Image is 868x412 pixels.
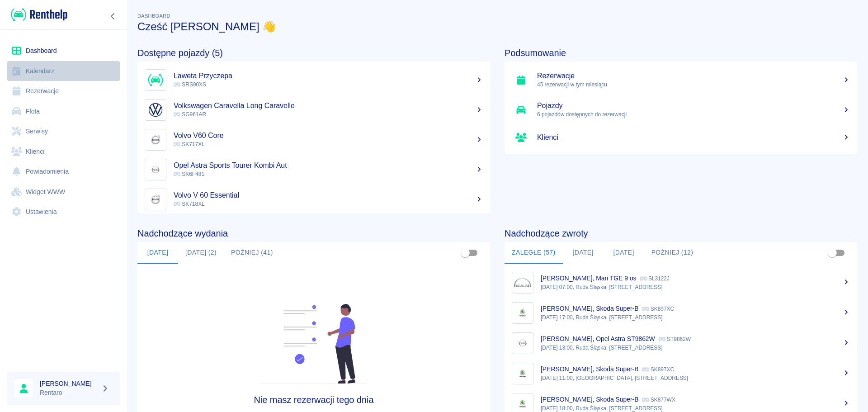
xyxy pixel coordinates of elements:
span: SK6F481 [174,171,204,177]
a: Image[PERSON_NAME], Man TGE 9 os SL3122J[DATE] 07:00, Ruda Śląska, [STREET_ADDRESS] [505,267,857,298]
a: Dashboard [7,41,120,61]
img: Image [147,191,164,208]
button: Zwiń nawigację [106,10,120,22]
a: Kalendarz [7,61,120,81]
h5: Laweta Przyczepa [174,71,483,81]
span: SG961AR [174,111,206,118]
p: [PERSON_NAME], Man TGE 9 os [541,275,637,282]
a: Powiadomienia [7,161,120,182]
a: Serwisy [7,121,120,142]
img: Image [147,161,164,178]
p: ST9862W [659,336,691,342]
a: Image[PERSON_NAME], Opel Astra ST9862W ST9862W[DATE] 13:00, Ruda Śląska, [STREET_ADDRESS] [505,328,857,358]
img: Fleet [255,304,372,384]
a: Rezerwacje [7,81,120,101]
img: Image [514,365,531,382]
a: Ustawienia [7,202,120,222]
h5: Opel Astra Sports Tourer Kombi Aut [174,161,483,170]
h4: Nie masz rezerwacji tego dnia [182,394,446,405]
a: ImageVolvo V 60 Essential SK718XL [137,185,490,214]
img: Image [147,71,164,89]
a: Pojazdy6 pojazdów dostępnych do rezerwacji [505,95,857,125]
span: SK718XL [174,201,205,207]
h4: Dostępne pojazdy (5) [137,47,490,58]
h5: Rezerwacje [537,71,850,81]
p: [DATE] 07:00, Ruda Śląska, [STREET_ADDRESS] [541,283,850,291]
h5: Volvo V 60 Essential [174,191,483,200]
p: SK877WX [642,397,675,403]
h5: Volkswagen Caravella Long Caravelle [174,101,483,110]
button: [DATE] [137,242,178,264]
a: Flota [7,101,120,122]
h5: Klienci [537,133,850,142]
a: Klienci [7,142,120,162]
a: ImageVolvo V60 Core SK717XL [137,125,490,155]
a: Image[PERSON_NAME], Skoda Super-B SK897XC[DATE] 17:00, Ruda Śląska, [STREET_ADDRESS] [505,298,857,328]
button: [DATE] (2) [178,242,224,264]
button: Później (12) [644,242,701,264]
p: [DATE] 11:00, [GEOGRAPHIC_DATA], [STREET_ADDRESS] [541,374,850,382]
h5: Volvo V60 Core [174,131,483,140]
button: Zaległe (57) [505,242,563,264]
img: Image [514,274,531,291]
button: Później (41) [224,242,280,264]
p: Rentaro [40,388,98,398]
span: Dashboard [137,13,170,19]
p: [PERSON_NAME], Skoda Super-B [541,305,638,312]
p: [DATE] 13:00, Ruda Śląska, [STREET_ADDRESS] [541,344,850,352]
a: ImageOpel Astra Sports Tourer Kombi Aut SK6F481 [137,155,490,185]
a: Rezerwacje45 rezerwacji w tym miesiącu [505,65,857,95]
a: Widget WWW [7,182,120,202]
img: Image [514,335,531,352]
button: [DATE] [604,242,644,264]
h4: Podsumowanie [505,47,857,58]
button: [DATE] [563,242,604,264]
a: ImageVolkswagen Caravella Long Caravelle SG961AR [137,95,490,125]
h5: Pojazdy [537,101,850,110]
a: Image[PERSON_NAME], Skoda Super-B SK897XC[DATE] 11:00, [GEOGRAPHIC_DATA], [STREET_ADDRESS] [505,358,857,388]
h4: Nadchodzące zwroty [505,228,857,239]
p: 6 pojazdów dostępnych do rezerwacji [537,110,850,118]
p: SL3122J [640,275,670,282]
span: Pokaż przypisane tylko do mnie [457,244,474,261]
span: Pokaż przypisane tylko do mnie [824,244,841,261]
p: [DATE] 17:00, Ruda Śląska, [STREET_ADDRESS] [541,313,850,322]
h6: [PERSON_NAME] [40,379,98,388]
a: ImageLaweta Przyczepa SRS90XS [137,65,490,95]
h3: Cześć [PERSON_NAME] 👋 [137,20,857,33]
img: Image [147,101,164,118]
p: SK897XC [642,366,674,373]
p: [PERSON_NAME], Skoda Super-B [541,365,638,373]
p: [PERSON_NAME], Opel Astra ST9862W [541,335,655,342]
a: Klienci [505,125,857,150]
a: Renthelp logo [7,7,67,22]
span: SRS90XS [174,81,206,88]
span: SK717XL [174,141,205,147]
img: Renthelp logo [11,7,67,22]
p: 45 rezerwacji w tym miesiącu [537,81,850,89]
p: SK897XC [642,306,674,312]
p: [PERSON_NAME], Skoda Super-B [541,396,638,403]
img: Image [147,131,164,148]
h4: Nadchodzące wydania [137,228,490,239]
img: Image [514,304,531,322]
